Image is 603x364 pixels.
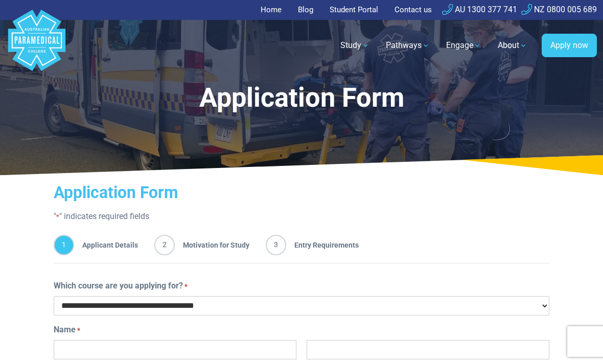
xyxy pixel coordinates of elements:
[154,235,175,255] span: 2
[54,210,549,223] p: " " indicates required fields
[6,20,67,71] a: Australian Paramedical College
[54,183,549,202] h2: Application Form
[266,235,286,255] span: 3
[521,5,597,14] a: NZ 0800 005 689
[542,34,597,57] a: Apply now
[286,235,359,255] span: Entry Requirements
[380,31,436,60] a: Pathways
[175,235,249,255] span: Motivation for Study
[54,280,188,292] label: Which course are you applying for?
[440,31,488,60] a: Engage
[442,5,517,14] a: AU 1300 377 741
[334,31,376,60] a: Study
[54,235,74,255] span: 1
[54,324,549,336] legend: Name
[80,82,523,114] h1: Application Form
[74,235,138,255] span: Applicant Details
[492,31,534,60] a: About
